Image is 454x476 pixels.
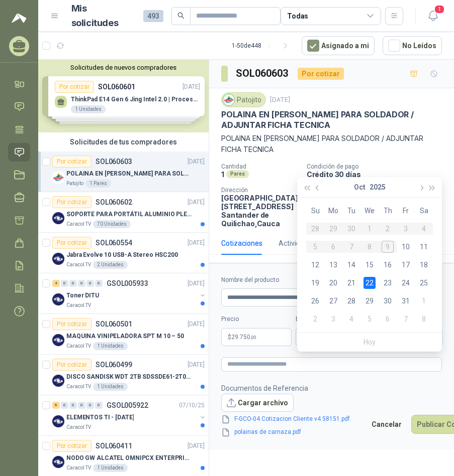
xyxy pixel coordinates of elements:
img: Company Logo [52,253,64,265]
p: 07/10/25 [179,401,205,410]
div: 1 Unidades [93,464,128,472]
div: 1 [418,295,430,307]
p: [DATE] [188,320,205,329]
a: polainas de carnaza.pdf [230,427,354,437]
div: 1 Unidades [93,383,128,391]
div: 12 [309,259,321,271]
th: Sa [415,202,433,220]
button: No Leídos [383,36,442,55]
div: 70 Unidades [93,220,131,228]
img: Company Logo [52,334,64,346]
div: 6 [382,313,394,325]
img: Company Logo [52,375,64,387]
p: Crédito 30 días [307,170,450,179]
td: 2025-10-31 [397,292,415,310]
div: 3 [327,313,339,325]
th: Mo [324,202,342,220]
td: 2025-10-15 [360,256,379,274]
div: 24 [400,277,412,289]
td: 2025-11-02 [306,310,324,328]
th: Th [379,202,397,220]
td: 2025-11-05 [360,310,379,328]
p: DISCO SANDISK WDT 2TB SDSSDE61-2T00-G25 [66,372,192,382]
td: 2025-11-06 [379,310,397,328]
div: 0 [61,280,68,287]
div: 28 [345,295,357,307]
p: Documentos de Referencia [221,383,366,394]
div: 1 Pares [85,180,111,188]
p: SOL060501 [96,321,132,328]
div: Por cotizar [52,155,92,168]
div: Todas [287,11,308,22]
td: 2025-10-17 [397,256,415,274]
th: Su [306,202,324,220]
p: Condición de pago [307,163,450,170]
p: $29.750,00 [221,328,292,346]
p: SOL060603 [96,158,132,165]
p: [DATE] [270,95,290,105]
div: Por cotizar [52,359,92,371]
div: 0 [69,402,77,409]
div: 16 [382,259,394,271]
p: GSOL005933 [107,280,148,287]
th: We [360,202,379,220]
td: 2025-10-23 [379,274,397,292]
td: 2025-10-21 [342,274,360,292]
span: search [177,12,185,19]
p: SOL060602 [96,199,132,206]
td: 2025-10-18 [415,256,433,274]
div: 31 [400,295,412,307]
button: 1 [424,7,442,25]
span: 1 [434,5,445,14]
div: 1 Unidades [93,342,128,350]
h3: SOL060603 [236,66,290,81]
img: Logo peakr [12,12,27,24]
button: Solicitudes de nuevos compradores [42,64,205,71]
p: SOL060554 [96,239,132,246]
a: F-GCO-04 Cotizacion Cliente v4 58151.pdf [230,414,354,424]
div: 4 [52,280,60,287]
label: Entrega [296,314,333,324]
p: [DATE] [188,198,205,207]
label: Precio [221,314,292,324]
div: 0 [78,402,85,409]
a: Por cotizarSOL060602[DATE] Company LogoSOPORTE PARA PORTÁTIL ALUMINIO PLEGABLE VTACaracol TV70 Un... [38,192,209,233]
p: 1 [221,170,224,179]
div: Por cotizar [298,68,344,80]
p: Caracol TV [66,383,91,391]
a: 6 0 0 0 0 0 GSOL00592207/10/25 Company LogoELEMENTOS TI - [DATE]Caracol TV [52,399,207,431]
th: Tu [342,202,360,220]
div: 29 [364,295,376,307]
td: 2025-10-10 [397,238,415,256]
p: Jabra Evolve 10 USB-A Stereo HSC200 [66,250,178,260]
td: 2025-11-08 [415,310,433,328]
div: Solicitudes de tus compradores [38,132,209,151]
span: 29.750 [231,334,256,340]
div: 0 [78,280,85,287]
p: Caracol TV [66,423,91,431]
div: 11 [418,241,430,253]
a: 4 0 0 0 0 0 GSOL005933[DATE] Company LogoToner DITUCaracol TV [52,277,207,309]
td: 2025-10-29 [360,292,379,310]
p: [DATE] [188,238,205,248]
div: 10 [400,241,412,253]
div: 23 [382,277,394,289]
td: 2025-10-19 [306,274,324,292]
div: 5 [364,313,376,325]
th: Fr [397,202,415,220]
div: Por cotizar [52,237,92,249]
p: Caracol TV [66,220,91,228]
p: NODO GW ALCATEL OMNIPCX ENTERPRISE SIP [66,453,192,463]
div: Solicitudes de nuevos compradoresPor cotizarSOL060601[DATE] ThinkPad E14 Gen 6 Jing Intel 2.0 | P... [38,60,209,132]
td: 2025-11-01 [415,292,433,310]
div: Por cotizar [52,318,92,330]
h1: Mis solicitudes [71,2,136,31]
p: [DATE] [188,279,205,288]
div: 0 [86,280,94,287]
div: 22 [364,277,376,289]
div: 30 [382,295,394,307]
div: 0 [69,280,77,287]
div: 17 [400,259,412,271]
p: SOPORTE PARA PORTÁTIL ALUMINIO PLEGABLE VTA [66,210,192,219]
div: 8 [418,313,430,325]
